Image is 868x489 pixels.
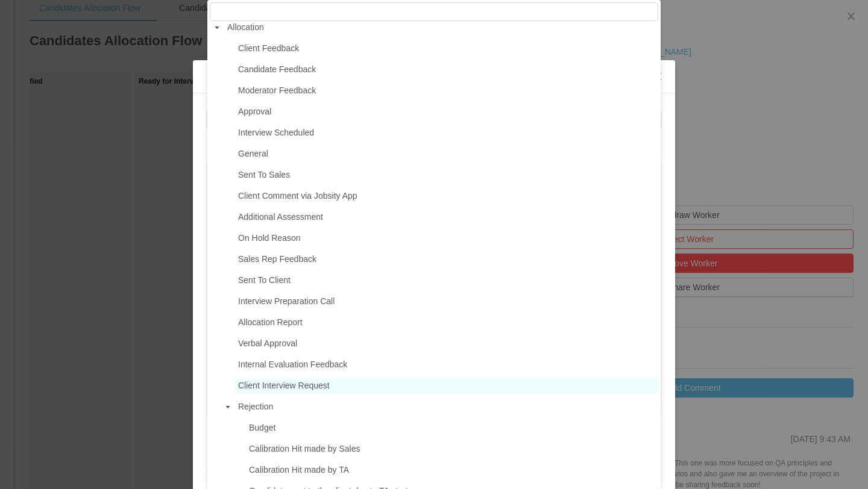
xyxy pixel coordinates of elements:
[210,2,658,21] input: filter select
[238,402,273,411] span: Rejection
[235,251,658,267] span: Sales Rep Feedback
[235,293,658,310] span: Interview Preparation Call
[238,275,291,285] span: Sent To Client
[235,314,658,331] span: Allocation Report
[246,441,658,457] span: Calibration Hit made by Sales
[238,107,271,116] span: Approval
[235,61,658,78] span: Candidate Feedback
[235,40,658,57] span: Client Feedback
[235,83,658,99] span: Moderator Feedback
[238,43,299,53] span: Client Feedback
[235,357,658,373] span: Internal Evaluation Feedback
[238,170,290,179] span: Sent To Sales
[238,149,268,158] span: General
[249,465,349,475] span: Calibration Hit made by TA
[225,404,231,410] i: icon: caret-down
[235,335,658,352] span: Verbal Approval
[238,317,303,327] span: Allocation Report
[238,86,316,95] span: Moderator Feedback
[235,230,658,246] span: On Hold Reason
[238,360,347,369] span: Internal Evaluation Feedback
[235,272,658,288] span: Sent To Client
[238,191,357,201] span: Client Comment via Jobsity App
[235,188,658,204] span: Client Comment via Jobsity App
[235,146,658,162] span: General
[246,420,658,436] span: Budget
[238,233,301,243] span: On Hold Reason
[238,338,297,348] span: Verbal Approval
[238,128,314,137] span: Interview Scheduled
[235,399,658,415] span: Rejection
[246,462,658,478] span: Calibration Hit made by TA
[235,378,658,394] span: Client Interview Request
[235,167,658,183] span: Sent To Sales
[238,64,316,74] span: Candidate Feedback
[235,125,658,141] span: Interview Scheduled
[249,423,275,432] span: Budget
[235,104,658,120] span: Approval
[249,444,360,453] span: Calibration Hit made by Sales
[238,212,323,222] span: Additional Assessment
[224,19,658,36] span: Allocation
[238,254,316,264] span: Sales Rep Feedback
[235,209,658,225] span: Additional Assessment
[238,381,330,390] span: Client Interview Request
[227,22,264,32] span: Allocation
[214,25,220,31] i: icon: caret-down
[238,296,335,306] span: Interview Preparation Call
